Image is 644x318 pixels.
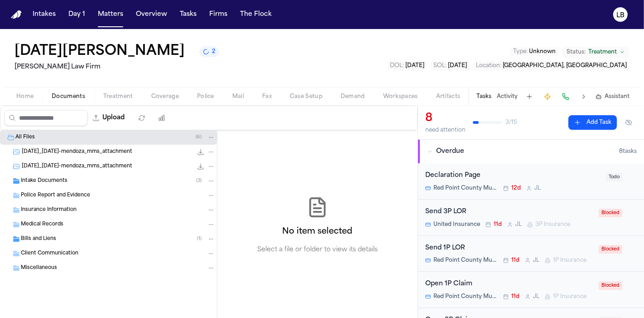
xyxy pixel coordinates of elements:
[497,93,518,100] button: Activity
[341,93,365,100] span: Demand
[15,134,35,142] span: All Files
[596,93,630,100] button: Assistant
[529,49,556,54] span: Unknown
[476,63,501,68] span: Location :
[418,200,644,236] div: Open task: Send 3P LOR
[511,257,519,264] span: 11d
[387,61,427,70] button: Edit DOL: 2025-08-11
[541,90,554,103] button: Create Immediate Task
[151,93,179,100] span: Coverage
[588,49,617,56] span: Treatment
[199,46,219,57] button: 2 active tasks
[176,6,200,23] button: Tasks
[425,279,593,289] div: Open 1P Claim
[29,6,59,23] button: Intakes
[473,61,630,70] button: Edit Location: Humble, TX
[425,207,593,217] div: Send 3P LOR
[197,236,202,241] span: ( 1 )
[599,281,622,290] span: Blocked
[433,63,447,68] span: SOL :
[16,93,34,100] span: Home
[390,63,404,68] span: DOL :
[14,44,185,60] h1: [DATE][PERSON_NAME]
[433,293,498,300] span: Red Point County Mutual Insurance Company.
[196,178,202,183] span: ( 3 )
[559,90,572,103] button: Make a Call
[476,93,491,100] button: Tasks
[212,48,216,55] span: 2
[436,147,464,156] span: Overdue
[196,147,205,157] button: Download 2025-08-13_lucia-mendoza_mms_attachment
[236,6,275,23] button: The Flock
[511,185,521,192] span: 12d
[425,111,466,126] div: 8
[599,209,622,217] span: Blocked
[510,47,558,56] button: Edit Type: Unknown
[425,171,601,181] div: Declaration Page
[65,6,89,23] button: Day 1
[283,225,353,238] h2: No item selected
[511,293,519,300] span: 11d
[533,293,539,300] span: J L
[436,93,461,100] span: Artifacts
[448,63,467,68] span: [DATE]
[22,163,132,171] span: [DATE]_[DATE]-mendoza_mms_attachment
[620,115,637,130] button: Hide completed tasks (⌘⇧H)
[513,49,528,54] span: Type :
[196,135,202,140] span: ( 6 )
[94,6,127,23] button: Matters
[132,6,171,23] button: Overview
[103,93,133,100] span: Treatment
[232,93,244,100] span: Mail
[433,185,498,192] span: Red Point County Mutual Insurance Company.
[14,44,185,60] button: Edit matter name
[418,163,644,200] div: Open task: Declaration Page
[431,61,470,70] button: Edit SOL: 2027-08-11
[562,47,630,58] button: Change status from Treatment
[567,49,586,56] span: Status:
[290,93,322,100] span: Case Setup
[599,245,622,254] span: Blocked
[505,119,517,126] span: 3 / 15
[88,110,130,126] button: Upload
[21,264,57,272] span: Miscellaneous
[418,140,644,163] button: Overdue8tasks
[535,221,570,228] span: 3P Insurance
[262,93,272,100] span: Fax
[515,221,522,228] span: J L
[21,235,56,243] span: Bills and Liens
[553,257,586,264] span: 1P Insurance
[534,185,541,192] span: J L
[206,6,231,23] button: Firms
[11,10,22,19] a: Home
[619,148,637,155] span: 8 task s
[383,93,418,100] span: Workspaces
[405,63,424,68] span: [DATE]
[21,177,67,185] span: Intake Documents
[11,10,22,19] img: Finch Logo
[21,250,78,258] span: Client Communication
[418,236,644,272] div: Open task: Send 1P LOR
[605,93,630,100] span: Assistant
[21,192,90,200] span: Police Report and Evidence
[606,173,622,181] span: Todo
[257,245,378,254] p: Select a file or folder to view its details
[433,221,480,228] span: United Insurance
[22,148,132,156] span: [DATE]_[DATE]-mendoza_mms_attachment
[4,110,88,126] input: Search files
[568,115,617,130] button: Add Task
[14,62,219,73] h2: [PERSON_NAME] Law Firm
[433,257,498,264] span: Red Point County Mutual Insurance Company.
[197,93,214,100] span: Police
[533,257,539,264] span: J L
[503,63,627,68] span: [GEOGRAPHIC_DATA], [GEOGRAPHIC_DATA]
[494,221,502,228] span: 11d
[52,93,85,100] span: Documents
[21,221,63,229] span: Medical Records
